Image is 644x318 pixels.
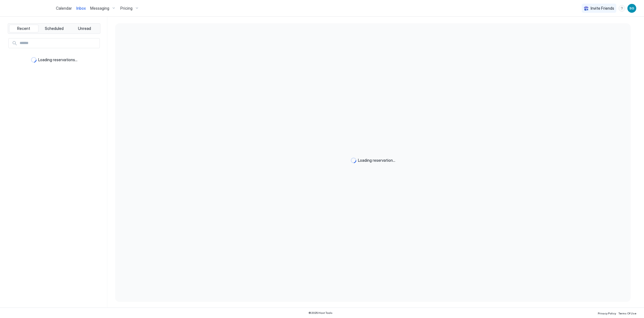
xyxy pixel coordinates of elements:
[8,4,49,12] a: Host Tools Logo
[619,5,625,12] div: menu
[27,311,43,316] a: Google Play Store
[40,25,69,32] button: Scheduled
[9,25,38,32] button: Recent
[56,5,72,11] a: Calendar
[17,26,30,31] span: Recent
[8,23,100,34] div: tab-group
[76,6,86,11] span: Inbox
[618,312,636,315] span: Terms Of Use
[78,26,91,31] span: Unread
[627,4,636,13] div: User profile
[308,311,333,315] span: © 2025 Host Tools
[38,57,77,62] span: Loading reservations...
[358,158,395,163] span: Loading reservation...
[120,6,133,11] span: Pricing
[8,311,24,316] a: App Store
[70,25,99,32] button: Unread
[90,6,109,11] span: Messaging
[598,310,616,316] a: Privacy Policy
[76,5,86,11] a: Inbox
[17,39,100,48] input: Input Field
[56,6,72,11] span: Calendar
[598,312,616,315] span: Privacy Policy
[45,26,64,31] span: Scheduled
[31,57,37,63] div: loading
[591,6,614,11] span: Invite Friends
[618,310,636,316] a: Terms Of Use
[351,158,356,163] div: loading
